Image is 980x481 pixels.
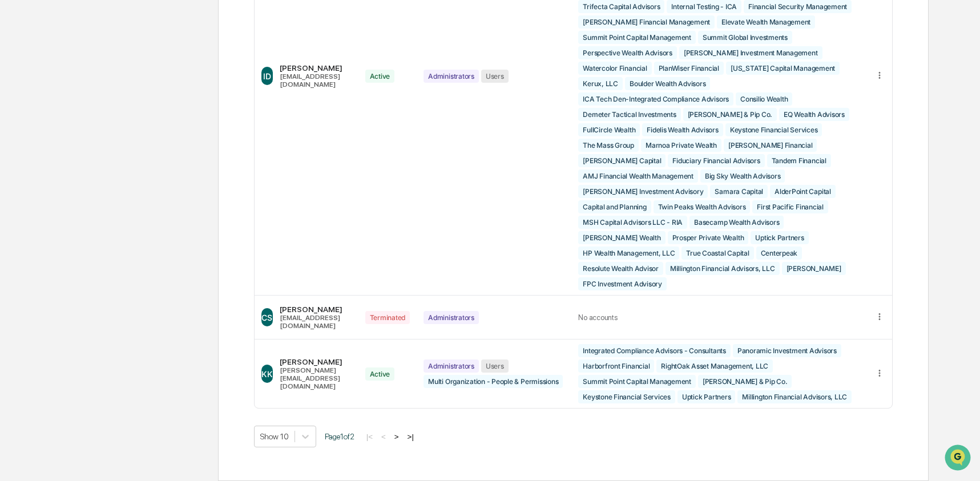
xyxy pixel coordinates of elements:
div: Users [481,70,509,83]
div: Centerpeak [756,246,802,260]
div: We're available if you need us! [39,99,144,108]
div: HP Wealth Management, LLC [578,246,679,260]
div: Basecamp Wealth Advisors [689,216,784,229]
div: Fidelis Wealth Advisors [642,123,723,136]
div: Harborfront Financial [578,359,654,373]
div: Terminated [365,311,410,324]
div: [PERSON_NAME] [280,305,352,314]
div: Keystone Financial Services [725,123,822,136]
span: ID [263,71,271,81]
div: Panoramic Investment Advisors [733,344,841,357]
div: [PERSON_NAME] Capital [578,154,666,167]
span: Pylon [114,193,138,202]
div: Consilio Wealth [736,92,792,106]
div: Administrators [424,359,479,373]
div: Active [365,367,395,381]
div: Summit Global Investments [698,31,792,44]
div: Uptick Partners [751,231,808,244]
a: 🔎Data Lookup [7,161,76,181]
div: [PERSON_NAME] Wealth [578,231,665,244]
p: How can we help? [11,24,208,42]
a: Powered byPylon [80,193,138,202]
div: Start new chat [39,87,187,99]
div: Prosper Private Wealth [668,231,749,244]
div: [US_STATE] Capital Management [726,62,840,75]
div: Demeter Tactical Investments [578,108,680,121]
a: 🗄️Attestations [78,139,146,160]
div: AlderPoint Capital [770,185,836,198]
div: [PERSON_NAME] & Pip Co. [683,108,777,121]
div: [PERSON_NAME] [280,357,352,366]
div: 🔎 [11,167,21,176]
div: Summit Point Capital Management [578,31,696,44]
div: AMJ Financial Wealth Management [578,169,698,183]
button: Start new chat [194,91,208,104]
div: 🗄️ [83,145,92,154]
div: Perspective Wealth Advisors [578,46,677,59]
div: RightOak Asset Management, LLC [656,359,773,373]
div: First Pacific Financial [752,200,828,213]
div: Active [365,70,395,83]
div: Administrators [424,311,479,324]
div: PlanWiser Financial [654,62,724,75]
div: Resolute Wealth Advisor [578,262,663,275]
div: Fiduciary Financial Advisors [668,154,764,167]
button: |< [363,432,376,442]
div: Big Sky Wealth Advisors [700,169,785,183]
div: True Coastal Capital [681,246,753,260]
div: Watercolor Financial [578,62,651,75]
div: Samara Capital [710,185,768,198]
div: ICA Tech Den-Integrated Compliance Advisors [578,92,733,106]
div: No accounts [578,313,861,322]
span: Data Lookup [23,165,72,177]
div: FullCircle Wealth [578,123,640,136]
div: Millington Financial Advisors, LLC [666,262,780,275]
div: Tandem Financial [767,154,831,167]
span: Attestations [94,144,142,155]
div: The Mass Group [578,139,639,152]
div: Users [481,359,509,373]
div: Multi Organization - People & Permissions [424,375,563,388]
div: [EMAIL_ADDRESS][DOMAIN_NAME] [280,72,352,88]
div: Integrated Compliance Advisors - Consultants [578,344,730,357]
div: FPC Investment Advisory [578,277,666,290]
div: [EMAIL_ADDRESS][DOMAIN_NAME] [280,314,352,330]
div: [PERSON_NAME] Investment Advisory [578,185,708,198]
div: [PERSON_NAME] Investment Management [679,46,822,59]
div: Keystone Financial Services [578,390,675,403]
div: Uptick Partners [677,390,735,403]
span: CS [261,313,272,322]
div: [PERSON_NAME] [782,262,846,275]
button: > [391,432,402,442]
button: >| [404,432,417,442]
div: [PERSON_NAME] & Pip Co. [698,375,792,388]
div: Elevate Wealth Management [717,15,815,29]
div: 🖐️ [11,145,21,154]
img: 1746055101610-c473b297-6a78-478c-a979-82029cc54cd1 [11,87,32,108]
div: Millington Financial Advisors, LLC [737,390,852,403]
div: [PERSON_NAME] Financial [724,139,817,152]
iframe: Open customer support [943,443,974,474]
span: Preclearance [23,144,74,155]
div: Kerux, LLC [578,77,623,90]
div: Summit Point Capital Management [578,375,696,388]
span: KK [261,369,273,379]
div: Twin Peaks Wealth Advisors [654,200,751,213]
a: 🖐️Preclearance [7,139,78,160]
div: MSH Capital Advisors LLC - RIA [578,216,687,229]
span: Page 1 of 2 [325,432,354,441]
div: EQ Wealth Advisors [779,108,849,121]
div: [PERSON_NAME] Financial Management [578,15,715,29]
div: Marnoa Private Wealth [641,139,721,152]
div: Capital and Planning [578,200,651,213]
div: [PERSON_NAME][EMAIL_ADDRESS][DOMAIN_NAME] [280,366,352,390]
button: < [378,432,389,442]
div: Boulder Wealth Advisors [625,77,710,90]
div: [PERSON_NAME] [280,63,352,72]
div: Administrators [424,70,479,83]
